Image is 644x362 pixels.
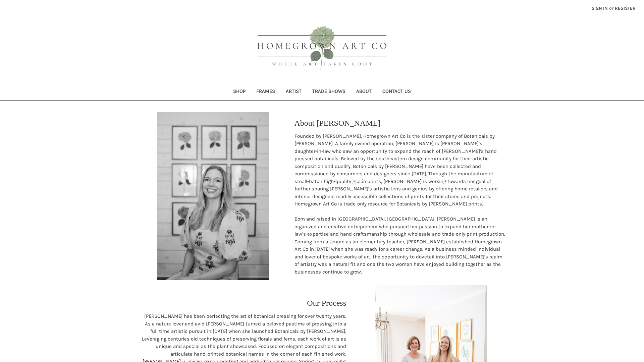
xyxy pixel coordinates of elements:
span: or [608,5,614,12]
p: Our Process [307,297,346,309]
p: About [PERSON_NAME] [294,117,381,129]
a: Frames [251,84,280,100]
a: Artist [280,84,307,100]
p: Born and raised in [GEOGRAPHIC_DATA], [GEOGRAPHIC_DATA], [PERSON_NAME] is an organized and creati... [294,215,506,276]
a: Trade Shows [307,84,351,100]
p: Founded by [PERSON_NAME], Homegrown Art Co is the sister company of Botanicals by [PERSON_NAME]. ... [294,132,506,208]
img: HOMEGROWN ART CO [247,19,397,79]
a: About [351,84,377,100]
a: Shop [228,84,251,100]
a: Contact Us [377,84,416,100]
